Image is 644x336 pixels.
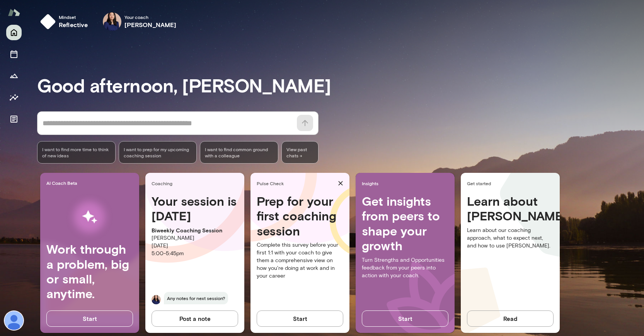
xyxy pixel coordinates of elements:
p: [DATE] [152,242,238,250]
img: mindset [40,14,56,29]
h4: Get insights from peers to shape your growth [362,194,448,253]
p: Complete this survey before your first 1:1 with your coach to give them a comprehensive view on h... [257,241,343,280]
img: Mento [8,5,20,20]
span: I want to prep for my upcoming coaching session [124,146,192,159]
p: 5:00 - 5:45pm [152,250,238,258]
span: View past chats -> [281,141,319,164]
span: Any notes for next session? [164,292,228,304]
div: I want to prep for my upcoming coaching session [119,141,197,164]
span: I want to find more time to think of new ideas [42,146,111,159]
p: Biweekly Coaching Session [152,227,238,234]
img: Jennie Becker [5,311,23,330]
h4: Your session is [DATE] [152,194,238,223]
img: AI Workflows [55,193,124,242]
button: Home [6,25,22,40]
div: I want to find more time to think of new ideas [37,141,116,164]
div: Leah KimYour coach[PERSON_NAME] [97,9,182,34]
button: Insights [6,90,22,105]
span: AI Coach Beta [46,180,136,186]
span: Insights [362,180,451,186]
img: Leah Kim [103,12,121,31]
h4: Learn about [PERSON_NAME] [467,194,554,223]
button: Growth Plan [6,68,22,84]
h6: [PERSON_NAME] [124,20,177,29]
button: Start [46,310,133,327]
button: Read [467,310,554,327]
button: Start [362,310,448,327]
button: Mindsetreflective [37,9,94,34]
h6: reflective [59,20,88,29]
p: [PERSON_NAME] [152,234,238,242]
p: Turn Strengths and Opportunities feedback from your peers into action with your coach. [362,256,448,280]
p: Learn about our coaching approach, what to expect next, and how to use [PERSON_NAME]. [467,227,554,250]
button: Start [257,310,343,327]
span: Pulse Check [257,180,335,186]
h3: Good afternoon, [PERSON_NAME] [37,74,644,96]
span: Get started [467,180,557,186]
h4: Work through a problem, big or small, anytime. [46,242,133,301]
button: Documents [6,111,22,127]
img: Leah [152,295,161,304]
h4: Prep for your first coaching session [257,194,343,238]
button: Post a note [152,310,238,327]
span: I want to find common ground with a colleague [205,146,273,159]
span: Your coach [124,14,177,20]
button: Sessions [6,46,22,62]
span: Coaching [152,180,241,186]
div: I want to find common ground with a colleague [200,141,278,164]
span: Mindset [59,14,88,20]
